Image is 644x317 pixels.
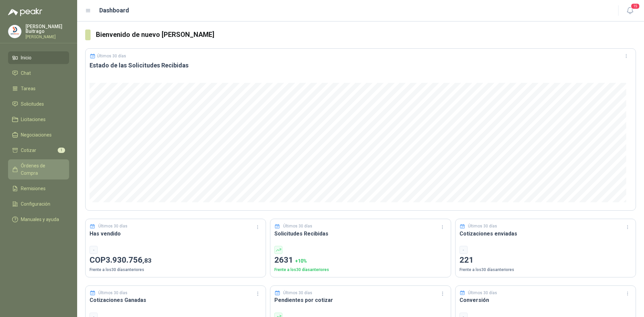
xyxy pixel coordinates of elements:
a: Solicitudes [8,98,69,110]
a: Licitaciones [8,113,69,126]
a: Configuración [8,198,69,210]
span: Órdenes de Compra [21,162,63,177]
a: Inicio [8,51,69,64]
h3: Estado de las Solicitudes Recibidas [90,61,632,69]
p: 221 [460,254,632,267]
span: Negociaciones [21,131,52,139]
div: - [460,246,468,254]
p: Últimos 30 días [97,54,126,58]
div: - [90,246,98,254]
span: + 10 % [295,258,307,264]
span: Solicitudes [21,100,44,108]
span: Manuales y ayuda [21,216,59,223]
p: [PERSON_NAME] Buitrago [25,24,69,34]
p: Últimos 30 días [283,223,312,229]
a: Remisiones [8,182,69,195]
span: Chat [21,69,31,77]
a: Negociaciones [8,128,69,141]
a: Cotizar1 [8,144,69,157]
a: Chat [8,67,69,80]
h3: Solicitudes Recibidas [274,229,446,238]
span: 3.930.756 [106,255,152,265]
span: Licitaciones [21,116,46,123]
p: Últimos 30 días [98,290,127,296]
p: Últimos 30 días [468,223,497,229]
span: ,83 [143,257,152,264]
h3: Conversión [460,296,632,304]
h3: Cotizaciones enviadas [460,229,632,238]
span: Inicio [21,54,32,61]
p: Últimos 30 días [98,223,127,229]
img: Logo peakr [8,8,42,16]
span: Remisiones [21,185,46,192]
img: Company Logo [8,25,21,38]
p: [PERSON_NAME] [25,35,69,39]
p: Últimos 30 días [283,290,312,296]
h3: Cotizaciones Ganadas [90,296,262,304]
h3: Has vendido [90,229,262,238]
h3: Pendientes por cotizar [274,296,446,304]
a: Tareas [8,82,69,95]
span: 1 [58,148,65,153]
p: Frente a los 30 días anteriores [460,267,632,273]
span: Configuración [21,200,50,208]
a: Órdenes de Compra [8,159,69,179]
a: Manuales y ayuda [8,213,69,226]
span: Tareas [21,85,36,92]
h3: Bienvenido de nuevo [PERSON_NAME] [96,30,636,40]
p: 2631 [274,254,446,267]
button: 15 [624,5,636,17]
p: Frente a los 30 días anteriores [274,267,446,273]
p: Últimos 30 días [468,290,497,296]
span: Cotizar [21,147,36,154]
p: COP [90,254,262,267]
h1: Dashboard [99,6,129,15]
span: 15 [631,3,640,9]
p: Frente a los 30 días anteriores [90,267,262,273]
